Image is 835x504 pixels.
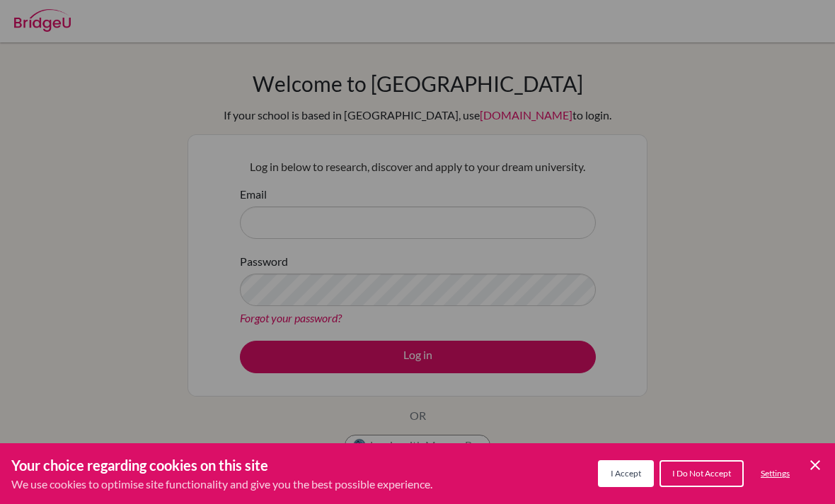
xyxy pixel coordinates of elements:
[11,455,432,476] h3: Your choice regarding cookies on this site
[598,460,654,487] button: I Accept
[611,468,641,479] span: I Accept
[807,457,824,474] button: Save and close
[749,462,801,486] button: Settings
[672,468,731,479] span: I Do Not Accept
[761,468,790,479] span: Settings
[11,476,432,493] p: We use cookies to optimise site functionality and give you the best possible experience.
[660,460,744,487] button: I Do Not Accept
